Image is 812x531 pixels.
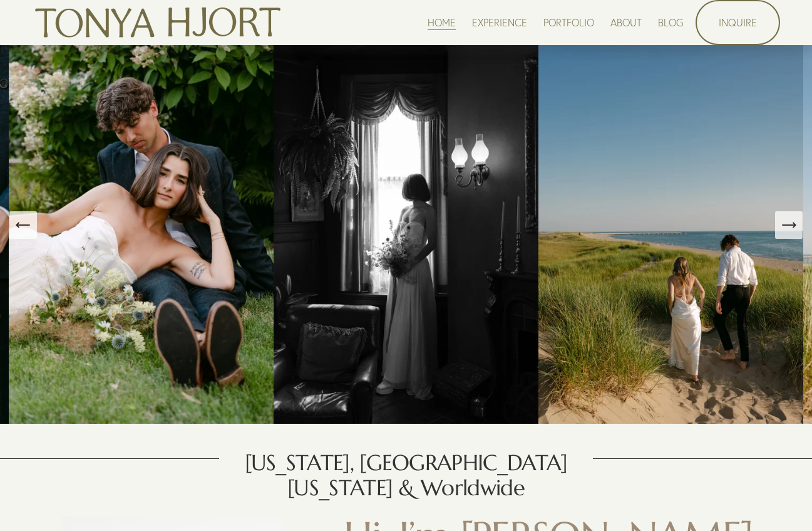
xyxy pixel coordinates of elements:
[543,14,594,31] a: PORTFOLIO
[610,14,642,31] a: ABOUT
[219,451,594,500] h3: [US_STATE], [GEOGRAPHIC_DATA][US_STATE] & Worldwide
[538,26,803,424] img: SARAH+CALEB_WINDSNESTENGAGEMENT_TONYAHJORTPHOTOGRAPHY-1.jpg
[658,14,684,31] a: BLOG
[472,14,527,31] a: EXPERIENCE
[9,26,274,424] img: 300CLIFTON-9.jpg
[32,2,284,43] img: Tonya Hjort
[9,211,37,239] button: Previous Slide
[274,26,538,424] img: 300CLIFTON-2.jpg
[775,211,803,239] button: Next Slide
[428,14,456,31] a: HOME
